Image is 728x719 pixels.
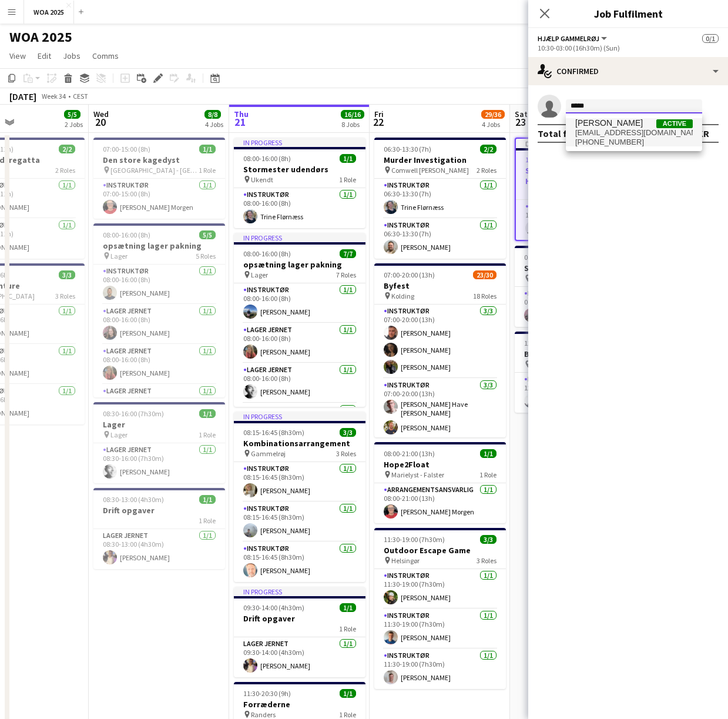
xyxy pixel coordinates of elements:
app-card-role: Lager Jernet1/109:30-14:00 (4h30m)[PERSON_NAME] [234,637,365,677]
app-card-role: Instruktør1/111:30-19:00 (7h30m)[PERSON_NAME] [374,649,506,689]
div: 08:30-16:00 (7h30m)1/1Lager Lager1 RoleLager Jernet1/108:30-16:00 (7h30m)[PERSON_NAME] [93,402,225,483]
div: 07:00-15:00 (8h)1/1Den store kagedyst [GEOGRAPHIC_DATA] - [GEOGRAPHIC_DATA]1 RoleInstruktør1/107:... [93,138,225,219]
span: 1/1 [340,154,356,163]
span: 16/16 [341,110,364,119]
span: 8/8 [204,110,221,119]
span: 29/36 [481,110,505,119]
span: 3 Roles [477,556,496,565]
span: 1/1 [340,603,356,612]
app-job-card: 08:00-21:00 (13h)1/1Hope2Float Marielyst - Falster1 RoleArrangementsansvarlig1/108:00-21:00 (13h)... [374,442,506,523]
app-card-role: Lager Jernet1/108:00-16:00 (8h)[PERSON_NAME] [93,305,225,345]
span: Marielyst - Falster [391,470,444,479]
span: 11:30-19:00 (7h30m) [384,535,445,544]
div: CEST [73,92,88,101]
span: Comwell [PERSON_NAME] [391,166,469,175]
span: 3/3 [59,270,75,279]
span: 23/30 [473,270,496,279]
span: Lucas Kobeissi [575,118,643,128]
div: In progress [234,412,365,421]
span: 08:00-21:00 (13h) [384,449,435,458]
app-card-role: Lager Jernet1/1 [234,403,365,443]
span: 08:30-16:00 (7h30m) [103,409,164,418]
div: In progress [234,233,365,242]
button: Hjælp Gammelrøj [538,34,609,43]
div: In progress [234,587,365,596]
span: Jobs [63,51,80,61]
app-card-role: Lager Jernet1/108:30-16:00 (7h30m)[PERSON_NAME] [93,443,225,483]
span: 1 Role [339,175,356,184]
a: View [5,48,31,63]
div: In progress08:00-16:00 (8h)1/1Stormester udendørs Ukendt1 RoleInstruktør1/108:00-16:00 (8h)Trine ... [234,138,365,228]
h3: Stormester udendørs [234,164,365,175]
app-card-role: Lager Jernet1/108:00-16:00 (8h) [93,384,225,424]
app-card-role: Instruktør1/111:30-19:00 (7h30m)[PERSON_NAME] [374,609,506,649]
div: [DATE] [9,91,36,102]
app-job-card: 12:00-17:30 (5h30m)1/1Bueskydning Middelfart1 RoleInstruktør1/112:00-17:30 (5h30m)[PERSON_NAME] [515,332,646,413]
h3: Kombinationsarrangement [234,438,365,449]
span: Ukendt [251,175,273,184]
span: Randers [251,710,276,719]
span: 10:30-03:00 (16h30m) (Sun) [525,155,608,164]
div: 4 Jobs [482,120,504,129]
app-job-card: In progress08:15-16:45 (8h30m)3/3Kombinationsarrangement Gammelrøj3 RolesInstruktør1/108:15-16:45... [234,412,365,582]
app-card-role: Hjælp Gammelrøj0/110:30-03:00 (16h30m) [516,200,645,240]
span: 09:30-14:00 (4h30m) [243,603,304,612]
app-job-card: 11:30-19:00 (7h30m)3/3Outdoor Escape Game Helsingør3 RolesInstruktør1/111:30-19:00 (7h30m)[PERSON... [374,528,506,689]
span: 7 Roles [336,270,356,279]
span: 11:30-20:30 (9h) [243,689,291,698]
span: Lager [110,252,128,260]
span: View [9,51,26,61]
span: 06:30-13:30 (7h) [384,145,431,153]
span: 3 Roles [55,292,75,300]
app-card-role: Arrangementsansvarlig1/108:00-21:00 (13h)[PERSON_NAME] Morgen [374,483,506,523]
app-card-role: Instruktør1/112:00-17:30 (5h30m)[PERSON_NAME] [515,373,646,413]
app-card-role: Lager Jernet1/108:00-16:00 (8h)[PERSON_NAME] [234,363,365,403]
span: [GEOGRAPHIC_DATA] - [GEOGRAPHIC_DATA] [110,166,199,175]
app-card-role: Instruktør1/106:30-13:30 (7h)Trine Flørnæss [374,179,506,219]
app-card-role: Instruktør1/106:30-13:30 (7h)[PERSON_NAME] [374,219,506,259]
span: Hjælp Gammelrøj [538,34,599,43]
app-job-card: 06:30-13:30 (7h)2/2Murder Investigation Comwell [PERSON_NAME]2 RolesInstruktør1/106:30-13:30 (7h)... [374,138,506,259]
span: 12:00-17:30 (5h30m) [524,339,585,347]
span: Lager [110,430,128,439]
span: Kolding [391,292,414,300]
app-card-role: Instruktør1/111:30-19:00 (7h30m)[PERSON_NAME] [374,569,506,609]
span: 08:00-16:00 (8h) [243,249,291,258]
span: Helsingør [391,556,420,565]
app-job-card: 08:00-16:00 (8h)5/5opsætning lager pakning Lager5 RolesInstruktør1/108:00-16:00 (8h)[PERSON_NAME]... [93,223,225,397]
span: 1 Role [199,516,216,525]
h1: WOA 2025 [9,28,72,46]
div: 2 Jobs [65,120,83,129]
span: Wed [93,109,109,119]
span: 3/3 [480,535,496,544]
span: Gammelrøj [251,449,286,458]
span: 06:30-15:00 (8h30m) [524,253,585,262]
span: 1/1 [199,409,216,418]
app-job-card: In progress09:30-14:00 (4h30m)1/1Drift opgaver1 RoleLager Jernet1/109:30-14:00 (4h30m)[PERSON_NAME] [234,587,365,677]
h3: opsætning lager pakning [234,259,365,270]
div: 08:30-13:00 (4h30m)1/1Drift opgaver1 RoleLager Jernet1/108:30-13:00 (4h30m)[PERSON_NAME] [93,488,225,569]
span: Active [656,119,693,128]
app-card-role: Instruktør1/106:30-15:00 (8h30m)[PERSON_NAME] [515,287,646,327]
app-card-role: Instruktør1/108:00-16:00 (8h)Trine Flørnæss [234,188,365,228]
app-job-card: 07:00-20:00 (13h)23/30Byfest Kolding18 RolesInstruktør3/307:00-20:00 (13h)[PERSON_NAME][PERSON_NA... [374,263,506,437]
span: 22 [373,115,384,129]
app-card-role: Lager Jernet1/108:00-16:00 (8h)[PERSON_NAME] [234,323,365,363]
span: Sat [515,109,528,119]
a: Comms [88,48,123,63]
h3: Forræderne [234,699,365,710]
div: 8 Jobs [341,120,364,129]
span: 0/1 [702,34,719,43]
span: Week 34 [39,92,68,101]
span: 20 [92,115,109,129]
a: Jobs [58,48,85,63]
h3: Stormester Udendørs [515,263,646,273]
button: WOA 2025 [24,1,74,24]
span: 5/5 [199,230,216,239]
app-job-card: 06:30-15:00 (8h30m)1/1Stormester Udendørs Stjær - Galten1 RoleInstruktør1/106:30-15:00 (8h30m)[PE... [515,246,646,327]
